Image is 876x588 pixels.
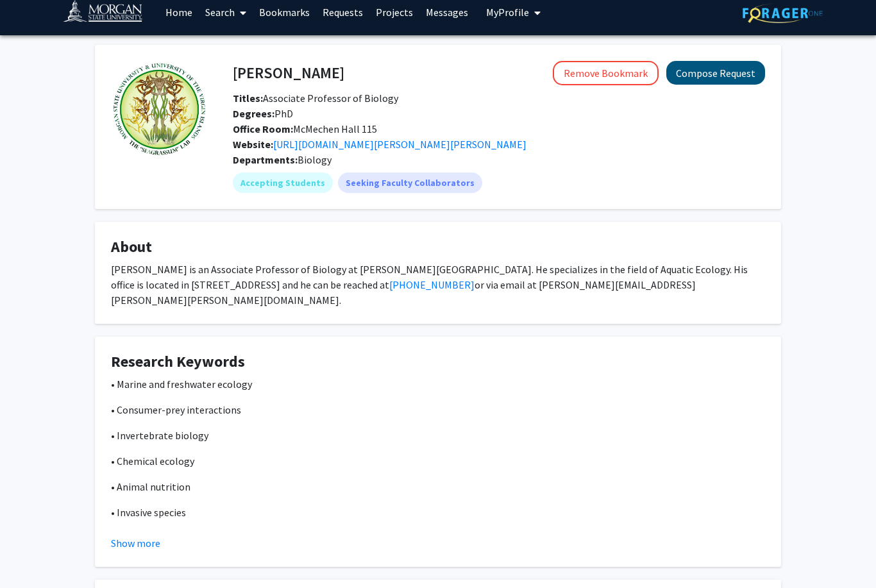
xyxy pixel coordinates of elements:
h4: [PERSON_NAME] [233,61,344,85]
h4: Research Keywords [111,353,765,371]
b: Office Room: [233,122,293,135]
mat-chip: Seeking Faculty Collaborators [338,172,482,193]
span: My Profile [486,6,529,19]
button: Remove Bookmark [553,61,659,85]
p: • Chemical ecology [111,453,765,469]
p: • Animal nutrition [111,479,765,494]
b: Titles: [233,92,263,105]
mat-chip: Accepting Students [233,172,333,193]
p: • Invertebrate biology [111,428,765,443]
p: • Invasive species [111,505,765,520]
div: [PERSON_NAME] is an Associate Professor of Biology at [PERSON_NAME][GEOGRAPHIC_DATA]. He speciali... [111,262,765,308]
span: PhD [233,107,293,120]
b: Website: [233,138,273,151]
img: Profile Picture [111,61,207,157]
span: Biology [298,153,332,166]
p: • Consumer-prey interactions [111,402,765,417]
b: Departments: [233,153,298,166]
button: Show more [111,535,160,551]
span: Associate Professor of Biology [233,92,398,105]
a: Opens in a new tab [273,138,526,151]
b: Degrees: [233,107,274,120]
button: Compose Request to Edwin Cruz-Rivera [666,61,765,85]
a: [PHONE_NUMBER] [389,278,475,291]
span: McMechen Hall 115 [233,122,377,135]
p: • Marine and freshwater ecology [111,376,765,392]
h4: About [111,238,765,256]
iframe: Chat [10,530,55,578]
img: ForagerOne Logo [743,3,823,23]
